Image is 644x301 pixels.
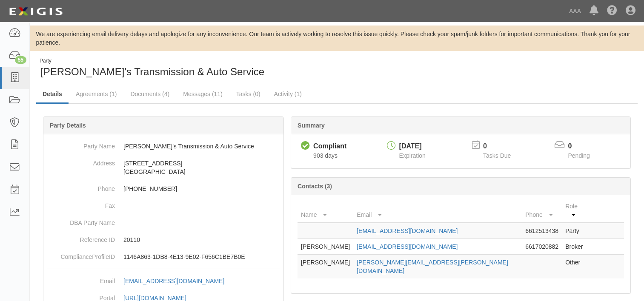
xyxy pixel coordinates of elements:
div: We are experiencing email delivery delays and apologize for any inconvenience. Our team is active... [30,30,644,47]
a: AAA [565,3,585,20]
p: 1146A863-1DB8-4E13-9E02-F656C1BE7B0E [123,253,280,261]
p: 0 [568,142,601,151]
th: Phone [522,199,562,223]
td: 6612513438 [522,223,562,239]
dt: Address [47,155,115,168]
div: [DATE] [399,142,426,151]
td: [PERSON_NAME] [298,239,353,255]
td: [PERSON_NAME] [298,255,353,279]
p: 20110 [123,236,280,244]
i: Help Center - Complianz [607,6,617,16]
td: Other [562,255,590,279]
a: Details [36,85,69,104]
div: Tom's Transmission & Auto Service [36,57,331,79]
dt: Fax [47,197,115,210]
div: Party [40,57,264,65]
dt: ComplianceProfileID [47,248,115,261]
span: [PERSON_NAME]'s Transmission & Auto Service [40,66,264,77]
a: Messages (11) [177,85,229,102]
b: Summary [298,122,325,129]
th: Email [353,199,522,223]
dt: Reference ID [47,231,115,244]
a: [EMAIL_ADDRESS][DOMAIN_NAME] [357,243,458,250]
th: Name [298,199,353,223]
dt: Phone [47,180,115,193]
a: Activity (1) [268,85,308,102]
a: [EMAIL_ADDRESS][DOMAIN_NAME] [357,227,458,234]
img: logo-5460c22ac91f19d4615b14bd174203de0afe785f0fc80cf4dbbc73dc1793850b.png [6,4,65,19]
p: 0 [483,142,521,151]
span: Since 03/10/2023 [313,152,338,159]
a: [PERSON_NAME][EMAIL_ADDRESS][PERSON_NAME][DOMAIN_NAME] [357,259,508,274]
td: 6617020882 [522,239,562,255]
dt: DBA Party Name [47,214,115,227]
dt: Party Name [47,138,115,150]
td: Broker [562,239,590,255]
a: Documents (4) [124,85,176,102]
th: Role [562,199,590,223]
div: 55 [15,56,26,64]
b: Party Details [50,122,86,129]
td: Party [562,223,590,239]
a: Tasks (0) [230,85,267,102]
dd: [STREET_ADDRESS] [GEOGRAPHIC_DATA] [47,155,280,180]
dt: Email [47,273,115,285]
a: [EMAIL_ADDRESS][DOMAIN_NAME] [123,278,234,284]
span: Pending [568,152,590,159]
dd: [PERSON_NAME]'s Transmission & Auto Service [47,138,280,155]
div: Compliant [313,142,346,151]
i: Compliant [301,142,310,150]
a: Agreements (1) [69,85,123,102]
span: Expiration [399,152,426,159]
dd: [PHONE_NUMBER] [47,180,280,197]
span: Tasks Due [483,152,511,159]
b: Contacts (3) [298,183,332,190]
div: [EMAIL_ADDRESS][DOMAIN_NAME] [123,277,224,285]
